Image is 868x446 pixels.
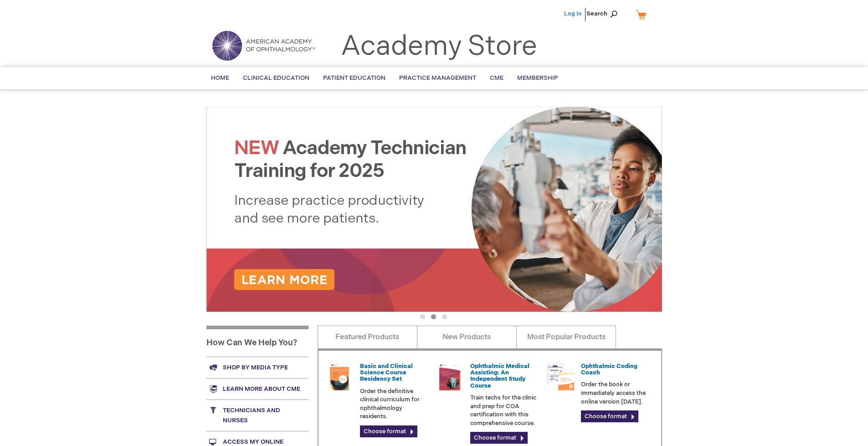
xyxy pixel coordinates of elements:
span: Search [586,5,621,23]
a: Log In [564,10,582,17]
a: Ophthalmic Medical Assisting: An Independent Study Course [470,363,529,389]
h1: How Can We Help You? [206,326,308,357]
span: Membership [517,74,558,82]
a: Choose format [470,432,528,444]
button: 1 of 3 [420,314,425,319]
a: Learn more about CME [206,378,308,399]
a: Featured Products [318,326,417,348]
img: codngu_60.png [547,363,574,390]
a: Academy Store [341,30,537,63]
span: CME [490,74,503,82]
img: 02850963u_47.png [326,363,353,390]
span: Clinical Education [243,74,309,82]
img: 0219007u_51.png [436,363,463,390]
a: Shop by media type [206,357,308,378]
a: Choose format [360,425,417,437]
button: 2 of 3 [431,314,436,319]
a: CME [483,67,510,89]
p: Order the definitive clinical curriculum for ophthalmology residents. [360,387,429,421]
button: 3 of 3 [442,314,447,319]
a: Technicians and nurses [206,399,308,431]
a: Most Popular Products [516,326,616,348]
p: Order the book or immediately access the online version [DATE]. [581,380,650,406]
a: Choose format [581,410,638,422]
a: New Products [417,326,517,348]
a: Basic and Clinical Science Course Residency Set [360,363,413,383]
a: Practice Management [392,67,483,89]
span: Home [211,74,229,82]
a: Membership [510,67,565,89]
p: Train techs for the clinic and prep for COA certification with this comprehensive course. [470,394,539,427]
span: Practice Management [399,74,476,82]
span: Patient Education [323,74,385,82]
a: Patient Education [316,67,392,89]
a: Clinical Education [236,67,316,89]
a: Ophthalmic Coding Coach [581,363,637,376]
